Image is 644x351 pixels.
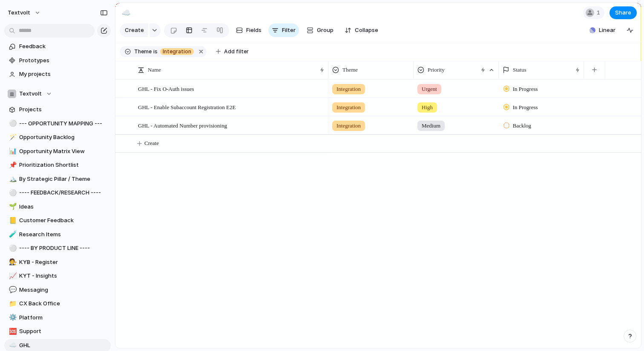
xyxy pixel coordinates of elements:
[9,188,15,198] div: ⚪
[615,9,631,17] span: Share
[8,203,16,211] button: 🌱
[513,122,531,130] span: Backlog
[4,40,111,53] a: Feedback
[597,9,603,17] span: 1
[9,146,15,156] div: 📊
[19,42,108,51] span: Feedback
[422,122,440,130] span: Medium
[19,203,108,211] span: Ideas
[317,26,333,35] span: Group
[4,103,111,116] a: Projects
[4,284,111,296] a: 💬Messaging
[8,147,16,156] button: 📊
[19,230,108,239] span: Research Items
[9,271,15,281] div: 📈
[8,175,16,183] button: 🏔️
[19,189,108,197] span: ---- FEEDBACK/RESEARCH ----
[4,242,111,255] a: ⚪---- BY PRODUCT LINE ----
[138,102,236,112] span: GHL - Enable Subaccount Registration E2E
[8,133,16,142] button: 🪄
[8,9,30,17] span: textvolt
[336,103,361,112] span: Integration
[19,70,108,78] span: My projects
[152,47,159,56] button: is
[153,48,158,55] span: is
[19,175,108,183] span: By Strategic Pillar / Theme
[4,117,111,130] a: ⚪--- OPPORTUNITY MAPPING ---
[336,122,361,130] span: Integration
[8,119,16,128] button: ⚪
[246,26,262,35] span: Fields
[9,229,15,239] div: 🧪
[8,189,16,197] button: ⚪
[144,139,159,148] span: Create
[4,87,111,100] button: Textvolt
[19,90,42,98] span: Textvolt
[158,47,195,56] button: Integration
[422,85,437,93] span: Urgent
[119,6,133,20] button: ☁️
[8,272,16,280] button: 📈
[8,161,16,169] button: 📌
[4,131,111,144] a: 🪄Opportunity Backlog
[9,133,15,142] div: 🪄
[19,119,108,128] span: --- OPPORTUNITY MAPPING ---
[19,105,108,114] span: Projects
[134,48,152,55] span: Theme
[4,270,111,282] a: 📈KYT - Insights
[19,272,108,280] span: KYT - Insights
[19,258,108,267] span: KYB - Register
[8,258,16,267] button: 🧑‍⚖️
[4,54,111,67] a: Prototypes
[8,244,16,252] button: ⚪
[302,23,338,37] button: Group
[586,24,619,37] button: Linear
[9,174,15,184] div: 🏔️
[342,66,358,74] span: Theme
[9,285,15,295] div: 💬
[224,48,249,55] span: Add filter
[513,85,538,93] span: In Progress
[9,216,15,226] div: 📒
[9,257,15,267] div: 🧑‍⚖️
[125,26,144,35] span: Create
[19,244,108,252] span: ---- BY PRODUCT LINE ----
[19,216,108,225] span: Customer Feedback
[4,200,111,213] a: 🌱Ideas
[4,228,111,241] a: 🧪Research Items
[121,7,131,18] div: ☁️
[4,256,111,269] a: 🧑‍⚖️KYB - Register
[4,186,111,199] a: ⚪---- FEEDBACK/RESEARCH ----
[9,244,15,253] div: ⚪
[513,103,538,112] span: In Progress
[9,202,15,212] div: 🌱
[138,84,194,93] span: GHL - Fix O-Auth issues
[19,286,108,294] span: Messaging
[233,23,265,37] button: Fields
[609,6,637,19] button: Share
[19,147,108,156] span: Opportunity Matrix View
[4,173,111,186] a: 🏔️By Strategic Pillar / Theme
[4,159,111,171] a: 📌Prioritization Shortlist
[8,286,16,294] button: 💬
[336,85,361,93] span: Integration
[4,145,111,158] a: 📊Opportunity Matrix View
[8,216,16,225] button: 📒
[138,120,227,130] span: GHL - Automated Number provisioning
[599,26,615,35] span: Linear
[211,46,254,58] button: Add filter
[4,214,111,227] div: 📒Customer Feedback
[19,161,108,169] span: Prioritization Shortlist
[120,23,148,37] button: Create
